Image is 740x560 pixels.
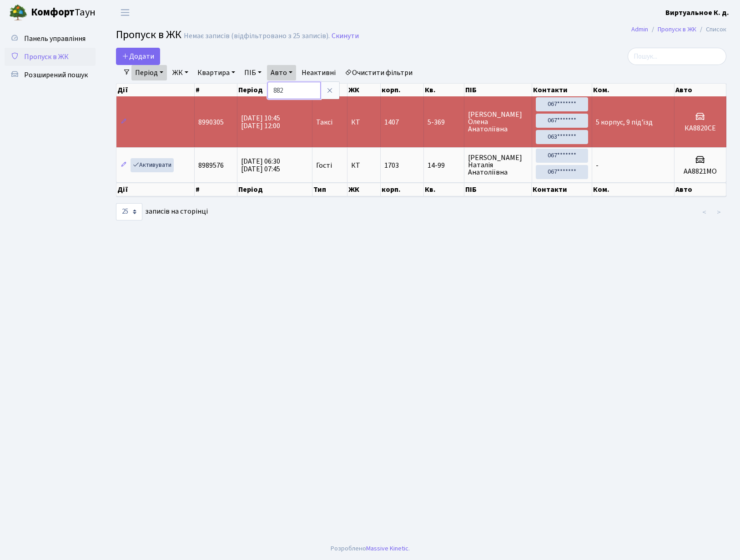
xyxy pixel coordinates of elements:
span: [PERSON_NAME] Наталія Анатоліївна [468,154,528,176]
th: Дії [116,183,195,196]
select: записів на сторінці [116,203,142,220]
b: Виртуальное К. д. [665,8,729,18]
span: Пропуск в ЖК [116,27,181,43]
th: ЖК [347,183,381,196]
span: КТ [351,162,377,169]
span: Пропуск в ЖК [24,52,69,62]
span: Таксі [316,119,332,126]
span: [DATE] 06:30 [DATE] 07:45 [241,156,280,174]
th: Ком. [592,183,675,196]
span: 8990305 [198,117,224,127]
a: Авто [267,65,296,80]
input: Пошук... [628,48,726,65]
nav: breadcrumb [618,20,740,39]
span: 5-369 [428,119,460,126]
span: 5 корпус, 9 під'їзд [596,117,653,127]
span: - [596,160,599,170]
a: Очистити фільтри [341,65,416,80]
a: Додати [116,48,160,65]
a: Виртуальное К. д. [665,7,729,18]
th: корп. [381,183,424,196]
span: Таун [31,5,96,20]
h5: КА8820СЕ [678,124,722,133]
th: ЖК [347,84,381,96]
th: # [195,183,237,196]
button: Переключити навігацію [114,5,136,20]
th: Контакти [532,183,592,196]
h5: АА8821МО [678,167,722,176]
a: Період [131,65,167,80]
a: ПІБ [241,65,265,80]
a: Панель управління [5,30,96,48]
th: корп. [381,84,424,96]
a: Massive Kinetic [366,544,408,553]
th: ПІБ [464,84,532,96]
span: 1703 [384,160,399,170]
th: Кв. [424,183,464,196]
span: Розширений пошук [24,70,88,80]
li: Список [696,25,726,35]
span: 8989576 [198,160,224,170]
a: Неактивні [298,65,339,80]
a: Скинути [332,32,359,40]
span: КТ [351,119,377,126]
th: Дії [116,84,195,96]
th: Авто [675,183,726,196]
span: 14-99 [428,162,460,169]
label: записів на сторінці [116,203,208,220]
th: Ком. [592,84,675,96]
th: Кв. [424,84,464,96]
a: Пропуск в ЖК [5,48,96,66]
a: ЖК [169,65,192,80]
th: ПІБ [464,183,532,196]
span: Додати [122,51,154,61]
a: Квартира [194,65,239,80]
a: Admin [631,25,648,34]
span: 1407 [384,117,399,127]
b: Комфорт [31,5,75,20]
span: [PERSON_NAME] Олена Анатоліївна [468,111,528,133]
div: Немає записів (відфільтровано з 25 записів). [184,32,330,40]
th: Період [237,183,312,196]
th: Тип [312,183,347,196]
span: [DATE] 10:45 [DATE] 12:00 [241,113,280,131]
img: logo.png [9,4,27,22]
th: Авто [675,84,726,96]
a: Розширений пошук [5,66,96,84]
div: Розроблено . [331,544,410,554]
a: Активувати [131,158,174,172]
th: # [195,84,237,96]
span: Гості [316,162,332,169]
th: Період [237,84,312,96]
th: Контакти [532,84,592,96]
span: Панель управління [24,34,86,44]
a: Пропуск в ЖК [658,25,696,34]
